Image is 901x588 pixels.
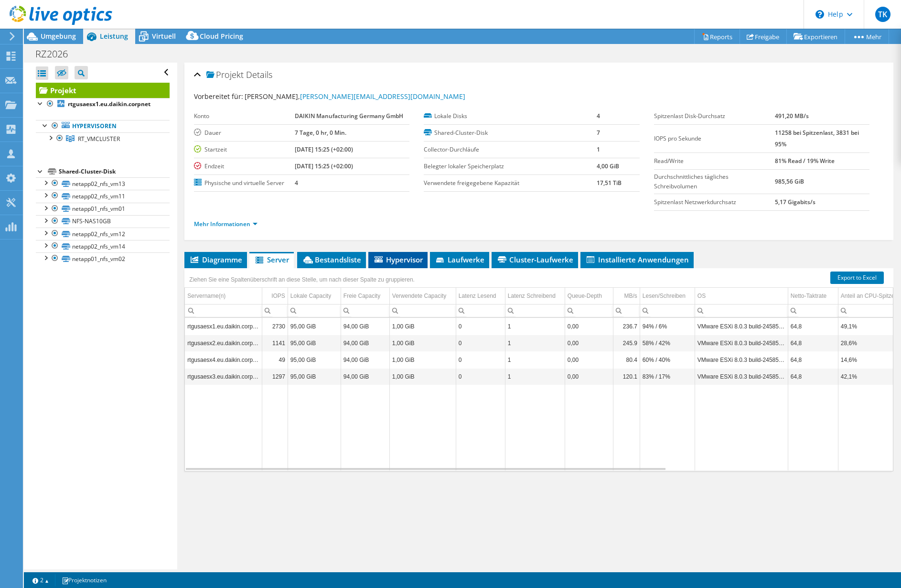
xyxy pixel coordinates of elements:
[185,288,262,305] td: Servername(n) Column
[613,368,640,385] td: Column MB/s, Value 120.1
[775,177,804,185] b: 985,56 GiB
[341,318,389,335] td: Column Freie Capacity, Value 94,00 GiB
[288,318,341,335] td: Column Lokale Capacity, Value 95,00 GiB
[68,100,150,108] b: rtgusaesx1.eu.daikin.corpnet
[343,290,380,302] div: Freie Capacity
[788,288,838,305] td: Netto-Taktrate Column
[194,128,295,138] label: Dauer
[640,288,695,305] td: Lesen/Schreiben Column
[597,179,622,187] b: 17,51 TiB
[597,112,600,120] b: 4
[288,351,341,368] td: Column Lokale Capacity, Value 95,00 GiB
[187,273,417,286] div: Ziehen Sie eine Spaltenüberschrift an diese Stelle, um nach dieser Spalte zu gruppieren.
[565,288,613,305] td: Queue-Depth Column
[194,92,243,101] label: Vorbereitet für:
[206,70,244,80] span: Projekt
[740,29,787,44] a: Freigabe
[654,111,775,121] label: Spitzenlast Disk-Durchsatz
[185,335,262,351] td: Column Servername(n), Value rtgusaesx2.eu.daikin.corpnet
[505,304,565,317] td: Column Latenz Schreibend, Filter cell
[36,132,170,145] a: RT_VMCLUSTER
[456,335,505,351] td: Column Latenz Lesend, Value 0
[389,288,456,305] td: Verwendete Capacity Column
[389,351,456,368] td: Column Verwendete Capacity, Value 1,00 GiB
[695,351,788,368] td: Column OS, Value VMware ESXi 8.0.3 build-24585383
[194,220,257,228] a: Mehr Informationen
[295,162,353,170] b: [DATE] 15:25 (+02:00)
[246,69,272,80] span: Details
[505,351,565,368] td: Column Latenz Schreibend, Value 1
[262,318,288,335] td: Column IOPS, Value 2730
[695,304,788,317] td: Column OS, Filter cell
[187,290,225,302] div: Servername(n)
[185,304,262,317] td: Column Servername(n), Filter cell
[392,290,446,302] div: Verwendete Capacity
[459,290,496,302] div: Latenz Lesend
[585,255,689,264] span: Installierte Anwendungen
[341,368,389,385] td: Column Freie Capacity, Value 94,00 GiB
[59,166,170,177] div: Shared-Cluster-Disk
[508,290,556,302] div: Latenz Schreibend
[788,351,838,368] td: Column Netto-Taktrate, Value 64,8
[424,162,597,171] label: Belegter lokaler Speicherplatz
[100,32,128,41] span: Leistung
[36,83,170,98] a: Projekt
[694,29,740,44] a: Reports
[262,304,288,317] td: Column IOPS, Filter cell
[424,128,597,138] label: Shared-Cluster-Disk
[654,172,775,191] label: Durchschnittliches tägliches Schreibvolumen
[36,203,170,215] a: netapp01_nfs_vm01
[695,368,788,385] td: Column OS, Value VMware ESXi 8.0.3 build-24585383
[341,335,389,351] td: Column Freie Capacity, Value 94,00 GiB
[640,368,695,385] td: Column Lesen/Schreiben, Value 83% / 17%
[36,120,170,132] a: Hypervisoren
[200,32,243,41] span: Cloud Pricing
[300,92,465,101] a: [PERSON_NAME][EMAIL_ADDRESS][DOMAIN_NAME]
[295,145,353,153] b: [DATE] 15:25 (+02:00)
[36,215,170,228] a: NFS-NAS10GB
[389,318,456,335] td: Column Verwendete Capacity, Value 1,00 GiB
[786,29,845,44] a: Exportieren
[568,290,602,302] div: Queue-Depth
[456,351,505,368] td: Column Latenz Lesend, Value 0
[424,178,597,188] label: Verwendete freigegebene Kapazität
[288,288,341,305] td: Lokale Capacity Column
[152,32,176,41] span: Virtuell
[788,335,838,351] td: Column Netto-Taktrate, Value 64,8
[194,145,295,154] label: Startzeit
[565,351,613,368] td: Column Queue-Depth, Value 0,00
[788,368,838,385] td: Column Netto-Taktrate, Value 64,8
[194,162,295,171] label: Endzeit
[189,255,242,264] span: Diagramme
[624,290,637,302] div: MB/s
[613,335,640,351] td: Column MB/s, Value 245.9
[78,135,120,143] span: RT_VMCLUSTER
[643,290,686,302] div: Lesen/Schreiben
[194,178,295,188] label: Physische und virtuelle Server
[36,177,170,190] a: netapp02_nfs_vm13
[613,318,640,335] td: Column MB/s, Value 236.7
[295,112,403,120] b: DAIKIN Manufacturing Germany GmbH
[788,304,838,317] td: Column Netto-Taktrate, Filter cell
[788,318,838,335] td: Column Netto-Taktrate, Value 64,8
[505,335,565,351] td: Column Latenz Schreibend, Value 1
[41,32,76,41] span: Umgebung
[435,255,484,264] span: Laufwerke
[654,197,775,207] label: Spitzenlast Netzwerkdurchsatz
[288,368,341,385] td: Column Lokale Capacity, Value 95,00 GiB
[271,290,285,302] div: IOPS
[845,29,889,44] a: Mehr
[456,304,505,317] td: Column Latenz Lesend, Filter cell
[389,304,456,317] td: Column Verwendete Capacity, Filter cell
[640,304,695,317] td: Column Lesen/Schreiben, Filter cell
[288,304,341,317] td: Column Lokale Capacity, Filter cell
[875,7,890,22] span: TK
[295,129,346,137] b: 7 Tage, 0 hr, 0 Min.
[185,351,262,368] td: Column Servername(n), Value rtgusaesx4.eu.daikin.corpnet
[456,318,505,335] td: Column Latenz Lesend, Value 0
[288,335,341,351] td: Column Lokale Capacity, Value 95,00 GiB
[565,335,613,351] td: Column Queue-Depth, Value 0,00
[341,304,389,317] td: Column Freie Capacity, Filter cell
[775,129,859,148] b: 11258 bei Spitzenlast, 3831 bei 95%
[194,111,295,121] label: Konto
